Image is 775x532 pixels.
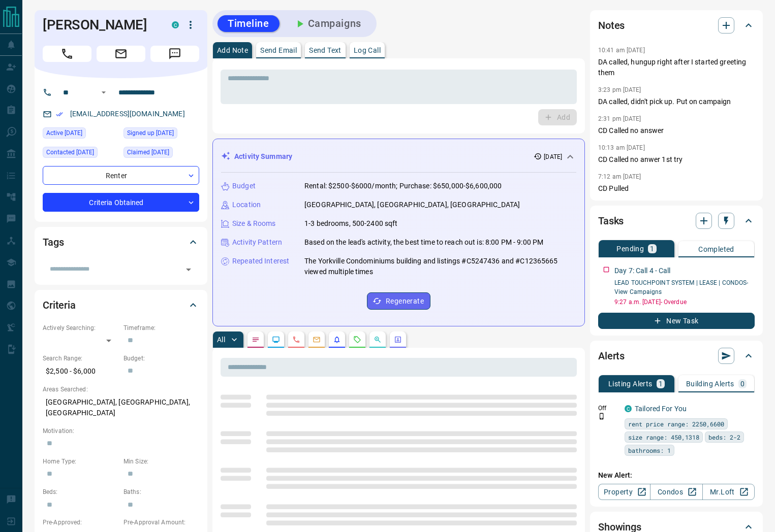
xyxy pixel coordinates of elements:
p: Actively Searching: [43,323,118,332]
p: Pre-Approved: [43,518,118,527]
p: 2:31 pm [DATE] [598,115,641,122]
div: Renter [43,166,199,185]
a: LEAD TOUCHPOINT SYSTEM | LEASE | CONDOS- View Campaigns [614,279,749,295]
svg: Agent Actions [394,336,402,344]
p: Search Range: [43,354,118,363]
p: CD Called no answer [598,125,755,136]
span: Signed up [DATE] [127,128,174,138]
span: size range: 450,1318 [628,432,699,442]
p: Budget [232,181,256,191]
p: Baths: [123,487,199,496]
p: Listing Alerts [608,380,653,387]
p: Motivation: [43,426,199,436]
div: Criteria [43,293,199,317]
span: Call [43,46,91,62]
span: rent price range: 2250,6600 [628,419,724,429]
div: condos.ca [625,405,632,412]
a: Mr.Loft [702,484,755,500]
div: Mon Mar 24 2025 [123,127,199,142]
h2: Tags [43,234,64,250]
p: Building Alerts [686,380,734,387]
span: Claimed [DATE] [127,147,169,157]
p: Log Call [354,47,381,54]
div: Activity Summary[DATE] [221,147,576,166]
p: Repeated Interest [232,256,289,267]
div: condos.ca [172,21,179,28]
svg: Calls [292,336,300,344]
a: Tailored For You [635,405,687,413]
svg: Push Notification Only [598,413,605,420]
p: Activity Pattern [232,237,282,248]
svg: Lead Browsing Activity [272,336,280,344]
p: Location [232,199,261,210]
p: 1-3 bedrooms, 500-2400 sqft [304,218,398,229]
h2: Alerts [598,348,625,364]
p: [DATE] [544,152,562,161]
p: Timeframe: [123,323,199,332]
div: Sun Sep 07 2025 [43,147,118,161]
p: Completed [698,246,734,253]
p: $2,500 - $6,000 [43,363,118,380]
svg: Notes [252,336,260,344]
svg: Opportunities [374,336,382,344]
p: Home Type: [43,457,118,466]
a: [EMAIL_ADDRESS][DOMAIN_NAME] [70,110,185,118]
div: Notes [598,13,755,38]
button: Timeline [218,15,280,32]
p: DA called, didn't pick up. Put on campaign [598,96,755,107]
h2: Notes [598,17,625,34]
div: Criteria Obtained [43,193,199,212]
p: The Yorkville Condominiums building and listings #C5247436 and #C12365665 viewed multiple times [304,256,576,277]
span: beds: 2-2 [708,432,740,442]
svg: Listing Alerts [333,336,341,344]
span: Active [DATE] [46,128,82,138]
p: Off [598,404,618,413]
p: 10:41 am [DATE] [598,47,645,54]
span: Contacted [DATE] [46,147,94,157]
p: Min Size: [123,457,199,466]
div: Tue Sep 02 2025 [43,127,118,142]
a: Property [598,484,650,500]
p: DA called, hungup right after I started greeting them [598,57,755,78]
p: Pre-Approval Amount: [123,518,199,527]
div: Tasks [598,209,755,233]
p: CD Called no anwer 1st try [598,154,755,165]
p: All [217,336,225,343]
svg: Emails [313,336,321,344]
p: Add Note [217,47,248,54]
p: 1 [650,245,654,252]
p: 7:12 am [DATE] [598,173,641,180]
p: Beds: [43,487,118,496]
p: Pending [616,245,644,252]
p: Size & Rooms [232,218,276,229]
p: 0 [740,380,745,387]
h2: Criteria [43,297,76,313]
p: [GEOGRAPHIC_DATA], [GEOGRAPHIC_DATA], [GEOGRAPHIC_DATA] [43,394,199,421]
p: New Alert: [598,470,755,481]
p: 3:23 pm [DATE] [598,86,641,93]
svg: Requests [353,336,361,344]
p: Areas Searched: [43,385,199,394]
span: Email [97,46,145,62]
div: Tags [43,230,199,254]
button: Campaigns [284,15,371,32]
span: bathrooms: 1 [628,445,671,455]
p: Budget: [123,354,199,363]
p: 9:27 a.m. [DATE] - Overdue [614,297,755,307]
h1: [PERSON_NAME] [43,17,157,33]
p: Based on the lead's activity, the best time to reach out is: 8:00 PM - 9:00 PM [304,237,543,248]
p: 1 [659,380,663,387]
div: Tue Mar 25 2025 [123,147,199,161]
a: Condos [650,484,702,500]
p: Day 7: Call 4 - Call [614,265,671,276]
span: Message [150,46,199,62]
p: Send Email [260,47,297,54]
div: Alerts [598,344,755,368]
button: Regenerate [367,292,430,310]
button: New Task [598,313,755,329]
button: Open [181,262,196,277]
p: 10:13 am [DATE] [598,144,645,151]
p: Rental: $2500-$6000/month; Purchase: $650,000-$6,600,000 [304,181,502,191]
svg: Email Verified [56,111,63,118]
h2: Tasks [598,213,624,229]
